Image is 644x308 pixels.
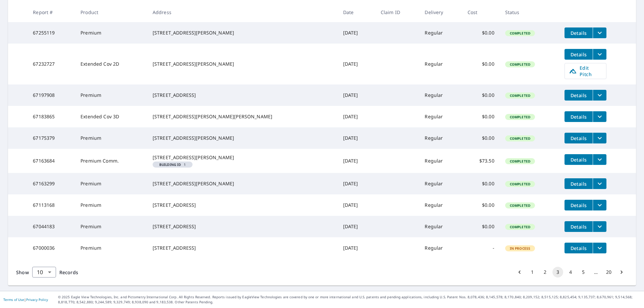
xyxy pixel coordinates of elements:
[153,154,332,161] div: [STREET_ADDRESS][PERSON_NAME]
[155,163,190,166] span: 1
[338,106,375,127] td: [DATE]
[59,269,78,275] span: Records
[462,2,500,22] th: Cost
[462,127,500,149] td: $0.00
[500,2,559,22] th: Status
[28,2,75,22] th: Report #
[552,267,563,278] button: page 3
[75,44,147,84] td: Extended Cov 2D
[75,106,147,127] td: Extended Cov 3D
[565,200,593,210] button: detailsBtn-67113168
[375,2,420,22] th: Claim ID
[593,90,606,101] button: filesDropdownBtn-67197908
[147,2,338,22] th: Address
[26,297,48,302] a: Privacy Policy
[419,194,462,216] td: Regular
[338,194,375,216] td: [DATE]
[565,221,593,232] button: detailsBtn-67044183
[565,133,593,143] button: detailsBtn-67175379
[565,154,593,165] button: detailsBtn-67163684
[338,237,375,259] td: [DATE]
[419,149,462,173] td: Regular
[569,65,602,77] span: Edit Pitch
[506,62,534,67] span: Completed
[514,267,525,278] button: Go to previous page
[32,263,56,282] div: 10
[28,84,75,106] td: 67197908
[593,49,606,60] button: filesDropdownBtn-67232727
[419,173,462,194] td: Regular
[593,178,606,189] button: filesDropdownBtn-67163299
[593,133,606,143] button: filesDropdownBtn-67175379
[506,246,535,251] span: In Process
[569,92,589,99] span: Details
[75,2,147,22] th: Product
[569,224,589,230] span: Details
[419,127,462,149] td: Regular
[569,157,589,163] span: Details
[569,245,589,251] span: Details
[565,111,593,122] button: detailsBtn-67183865
[159,163,181,166] em: Building ID
[462,216,500,237] td: $0.00
[462,194,500,216] td: $0.00
[565,178,593,189] button: detailsBtn-67163299
[28,194,75,216] td: 67113168
[338,216,375,237] td: [DATE]
[462,84,500,106] td: $0.00
[506,203,534,208] span: Completed
[28,106,75,127] td: 67183865
[565,90,593,101] button: detailsBtn-67197908
[338,22,375,44] td: [DATE]
[16,269,29,275] span: Show
[75,216,147,237] td: Premium
[3,298,48,302] p: |
[565,267,576,278] button: Go to page 4
[75,149,147,173] td: Premium Comm.
[527,267,538,278] button: Go to page 1
[506,159,534,164] span: Completed
[593,221,606,232] button: filesDropdownBtn-67044183
[569,181,589,187] span: Details
[28,237,75,259] td: 67000036
[506,225,534,229] span: Completed
[593,243,606,253] button: filesDropdownBtn-67000036
[28,22,75,44] td: 67255119
[565,49,593,60] button: detailsBtn-67232727
[58,295,641,305] p: © 2025 Eagle View Technologies, Inc. and Pictometry International Corp. All Rights Reserved. Repo...
[513,267,628,278] nav: pagination navigation
[462,22,500,44] td: $0.00
[540,267,550,278] button: Go to page 2
[75,22,147,44] td: Premium
[3,297,24,302] a: Terms of Use
[506,31,534,36] span: Completed
[506,182,534,186] span: Completed
[603,267,614,278] button: Go to page 20
[569,51,589,58] span: Details
[569,202,589,208] span: Details
[153,135,332,141] div: [STREET_ADDRESS][PERSON_NAME]
[338,2,375,22] th: Date
[32,267,56,278] div: Show 10 records
[593,27,606,38] button: filesDropdownBtn-67255119
[565,243,593,253] button: detailsBtn-67000036
[419,216,462,237] td: Regular
[569,135,589,141] span: Details
[75,127,147,149] td: Premium
[591,269,601,275] div: …
[616,267,627,278] button: Go to next page
[75,237,147,259] td: Premium
[593,111,606,122] button: filesDropdownBtn-67183865
[28,216,75,237] td: 67044183
[578,267,589,278] button: Go to page 5
[338,44,375,84] td: [DATE]
[338,173,375,194] td: [DATE]
[419,84,462,106] td: Regular
[462,106,500,127] td: $0.00
[153,113,332,120] div: [STREET_ADDRESS][PERSON_NAME][PERSON_NAME]
[565,63,606,79] a: Edit Pitch
[153,92,332,99] div: [STREET_ADDRESS]
[338,149,375,173] td: [DATE]
[506,93,534,98] span: Completed
[153,245,332,251] div: [STREET_ADDRESS]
